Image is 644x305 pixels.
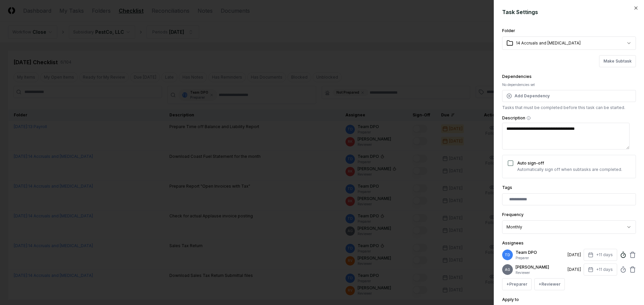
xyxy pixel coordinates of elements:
[502,74,532,79] label: Dependencies
[502,116,636,120] label: Description
[527,116,531,120] button: Description
[568,252,581,258] div: [DATE]
[584,249,617,261] button: +11 days
[502,212,524,217] label: Frequency
[502,82,636,87] div: No dependencies set
[584,264,617,276] button: +11 days
[517,161,544,166] label: Auto sign-off
[516,249,565,256] p: Team DPO
[502,90,636,102] button: Add Dependency
[502,28,515,33] label: Folder
[502,240,524,245] label: Assignees
[516,256,565,261] p: Preparer
[502,297,519,302] label: Apply to
[516,270,565,275] p: Reviewer
[502,278,532,290] button: +Preparer
[502,185,512,190] label: Tags
[534,278,565,290] button: +Reviewer
[568,267,581,273] div: [DATE]
[505,252,510,258] span: TD
[599,55,636,67] button: Make Subtask
[517,167,622,173] p: Automatically sign off when subtasks are completed.
[505,267,510,272] span: AG
[516,264,565,270] p: [PERSON_NAME]
[502,8,636,16] h2: Task Settings
[502,105,636,111] p: Tasks that must be completed before this task can be started.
